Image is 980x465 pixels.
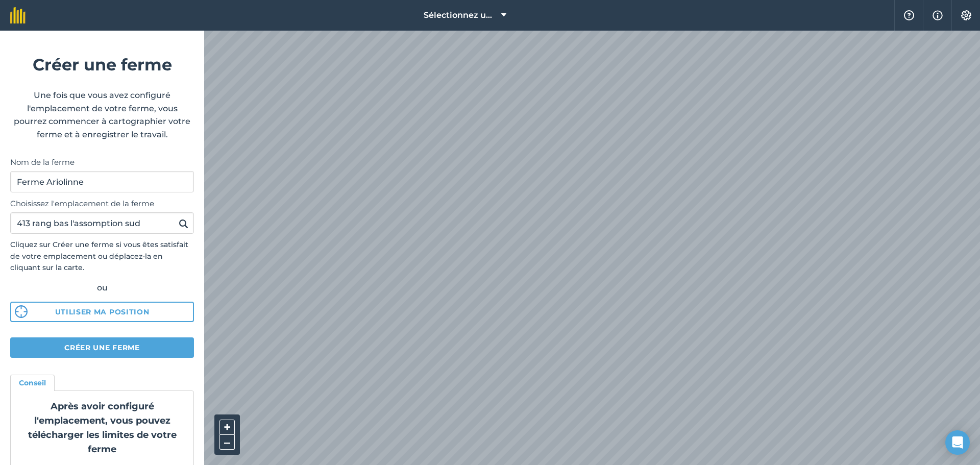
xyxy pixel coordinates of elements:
[945,430,970,455] div: Ouvrir Intercom Messenger
[179,217,188,230] img: svg+xml;base64,PHN2ZyB4bWxucz0iaHR0cDovL3d3dy53My5vcmcvMjAwMC9zdmciIHdpZHRoPSIxOSIgaGVpZ2h0PSIyNC...
[219,435,235,450] button: –
[10,337,194,358] button: Créer une ferme
[33,55,172,75] font: Créer une ferme
[10,302,194,322] button: Utiliser ma position
[14,90,190,139] font: Une fois que vous avez configuré l'emplacement de votre ferme, vous pourrez commencer à cartograp...
[10,240,188,272] font: Cliquez sur Créer une ferme si vous êtes satisfait de votre emplacement ou déplacez-la en cliquan...
[28,401,177,455] font: Après avoir configuré l'emplacement, vous pouvez télécharger les limites de votre ferme
[55,307,150,316] font: Utiliser ma position
[903,10,915,20] img: Une icône de point d'interrogation
[224,420,231,434] font: +
[15,305,28,318] img: svg%3e
[224,435,230,450] font: –
[10,171,194,192] input: Nom de la ferme
[960,10,972,20] img: Une icône en forme de rouage
[933,9,943,21] img: svg+xml;base64,PHN2ZyB4bWxucz0iaHR0cDovL3d3dy53My5vcmcvMjAwMC9zdmciIHdpZHRoPSIxNyIgaGVpZ2h0PSIxNy...
[10,199,154,208] font: Choisissez l'emplacement de la ferme
[10,157,75,167] font: Nom de la ferme
[97,283,108,292] font: ou
[10,212,194,234] input: Entrez l'adresse de votre ferme
[19,378,46,387] font: Conseil
[219,420,235,435] button: +
[424,10,524,20] font: Sélectionnez une ferme
[64,343,140,352] font: Créer une ferme
[10,7,26,23] img: Logo fieldmargin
